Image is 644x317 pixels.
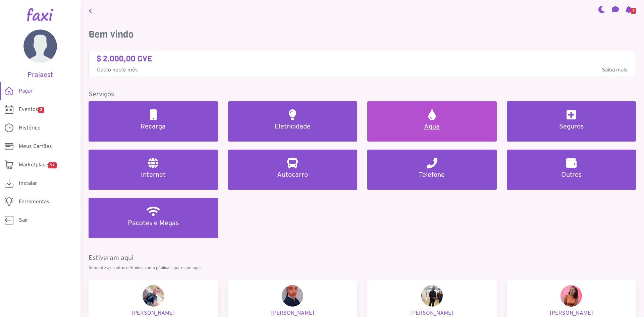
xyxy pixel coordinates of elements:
span: 2 [38,107,44,113]
a: Eletricidade [228,101,358,142]
span: Instalar [19,179,37,188]
h4: $ 2.000,00 CVE [97,54,628,64]
a: Praiaest [10,30,70,79]
h5: Agua [375,123,489,131]
span: Meus Cartões [19,143,52,151]
h5: Eletricidade [236,123,350,131]
h5: Outros [515,171,628,179]
a: Telefone [367,150,497,190]
a: Internet [89,150,218,190]
img: Edmar Andrade [143,285,164,307]
a: Autocarro [228,150,358,190]
span: 9+ [48,162,57,168]
a: Pacotes e Megas [89,198,218,238]
span: Sair [19,216,28,224]
span: Saiba mais [602,66,628,74]
h5: Recarga [97,123,210,131]
span: Histórico [19,124,41,132]
span: Marketplace [19,161,57,169]
span: Ferramentas [19,198,49,206]
h5: Serviços [89,91,636,99]
h3: Bem vindo [89,29,636,40]
a: $ 2.000,00 CVE Gasto neste mêsSaiba mais [97,54,628,74]
h5: Pacotes e Megas [97,219,210,227]
a: Seguros [507,101,636,142]
a: Recarga [89,101,218,142]
h5: Praiaest [10,71,70,79]
img: Mikas Robalo [421,285,443,307]
h5: Seguros [515,123,628,131]
h5: Autocarro [236,171,350,179]
a: Agua [367,101,497,142]
img: irina veiga [282,285,303,307]
p: Gasto neste mês [97,66,628,74]
p: Somente as contas definidas como públicas aparecem aqui. [89,265,636,271]
img: Danila Silva [560,285,582,307]
h5: Estiveram aqui [89,254,636,262]
span: 7 [631,8,636,14]
span: Pagar [19,87,33,95]
h5: Telefone [375,171,489,179]
a: Outros [507,150,636,190]
h5: Internet [97,171,210,179]
span: Eventos [19,106,44,114]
